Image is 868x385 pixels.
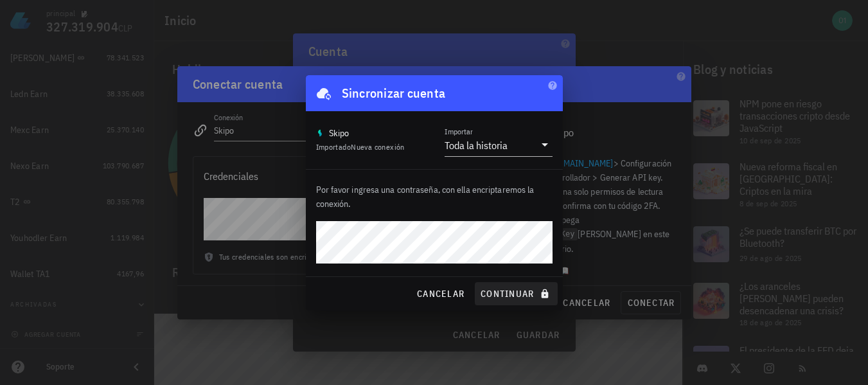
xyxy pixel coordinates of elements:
[329,127,350,139] div: Skipo
[351,142,405,152] span: Nueva conexión
[411,282,470,305] button: cancelar
[445,139,508,152] div: Toda la historia
[445,134,553,156] div: ImportarToda la historia
[480,288,552,300] span: continuar
[445,127,473,136] label: Importar
[342,83,446,103] div: Sincronizar cuenta
[316,129,324,137] img: apple-touch-icon.png
[316,183,553,211] p: Por favor ingresa una contraseña, con ella encriptaremos la conexión.
[316,142,405,152] span: Importado
[416,288,465,300] span: cancelar
[475,282,557,305] button: continuar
